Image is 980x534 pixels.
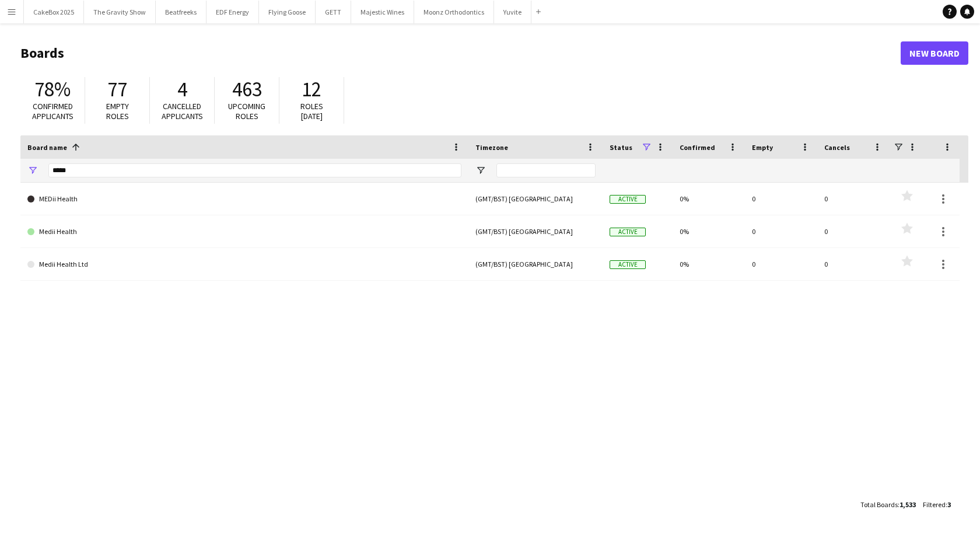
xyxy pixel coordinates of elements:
[610,195,646,204] span: Active
[27,183,461,215] a: MEDii Health
[177,76,187,102] span: 4
[27,165,38,176] button: Open Filter Menu
[947,500,951,509] span: 3
[20,44,901,62] h1: Boards
[302,76,321,102] span: 12
[860,500,898,509] span: Total Boards
[673,248,745,280] div: 0%
[673,215,745,247] div: 0%
[156,1,206,23] button: Beatfreeks
[232,76,262,102] span: 463
[316,1,351,23] button: GETT
[468,183,603,215] div: (GMT/BST) [GEOGRAPHIC_DATA]
[610,228,646,236] span: Active
[107,76,127,102] span: 77
[27,215,461,248] a: Medii Health
[610,260,646,269] span: Active
[228,101,265,121] span: Upcoming roles
[817,248,890,280] div: 0
[824,143,850,152] span: Cancels
[680,143,715,152] span: Confirmed
[162,101,203,121] span: Cancelled applicants
[48,163,461,177] input: Board name Filter Input
[27,143,67,152] span: Board name
[106,101,129,121] span: Empty roles
[673,183,745,215] div: 0%
[745,215,817,247] div: 0
[414,1,494,23] button: Moonz Orthodontics
[901,41,968,65] a: New Board
[496,163,596,177] input: Timezone Filter Input
[752,143,773,152] span: Empty
[259,1,316,23] button: Flying Goose
[494,1,531,23] button: Yuvite
[817,215,890,247] div: 0
[206,1,259,23] button: EDF Energy
[817,183,890,215] div: 0
[860,493,916,516] div: :
[475,165,486,176] button: Open Filter Menu
[900,500,916,509] span: 1,533
[27,248,461,281] a: Medii Health Ltd
[468,248,603,280] div: (GMT/BST) [GEOGRAPHIC_DATA]
[923,493,951,516] div: :
[24,1,84,23] button: CakeBox 2025
[32,101,73,121] span: Confirmed applicants
[745,183,817,215] div: 0
[351,1,414,23] button: Majestic Wines
[610,143,632,152] span: Status
[475,143,508,152] span: Timezone
[34,76,71,102] span: 78%
[84,1,156,23] button: The Gravity Show
[468,215,603,247] div: (GMT/BST) [GEOGRAPHIC_DATA]
[923,500,946,509] span: Filtered
[300,101,323,121] span: Roles [DATE]
[745,248,817,280] div: 0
